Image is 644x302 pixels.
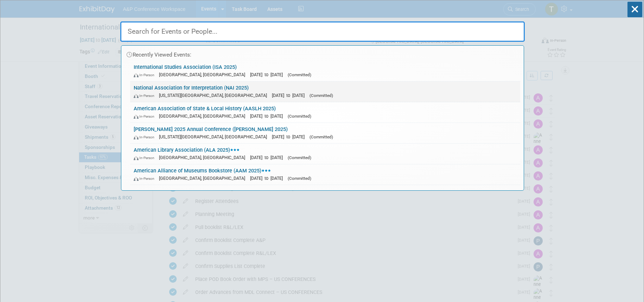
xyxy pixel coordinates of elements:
[159,72,249,77] span: [GEOGRAPHIC_DATA], [GEOGRAPHIC_DATA]
[130,81,520,102] a: National Association for Interpretation (NAI 2025) In-Person [US_STATE][GEOGRAPHIC_DATA], [GEOGRA...
[272,93,308,98] span: [DATE] to [DATE]
[250,176,286,181] span: [DATE] to [DATE]
[130,102,520,123] a: American Association of State & Local History (AASLH 2025) In-Person [GEOGRAPHIC_DATA], [GEOGRAPH...
[125,46,520,61] div: Recently Viewed Events:
[159,134,270,139] span: [US_STATE][GEOGRAPHIC_DATA], [GEOGRAPHIC_DATA]
[250,155,286,160] span: [DATE] to [DATE]
[134,114,158,119] span: In-Person
[130,144,520,164] a: American Library Association (ALA 2025) In-Person [GEOGRAPHIC_DATA], [GEOGRAPHIC_DATA] [DATE] to ...
[130,123,520,143] a: [PERSON_NAME] 2025 Annual Conference ([PERSON_NAME] 2025) In-Person [US_STATE][GEOGRAPHIC_DATA], ...
[130,164,520,185] a: American Alliance of Museums Bookstore (AAM 2025) In-Person [GEOGRAPHIC_DATA], [GEOGRAPHIC_DATA] ...
[134,176,158,181] span: In-Person
[134,93,158,98] span: In-Person
[159,155,249,160] span: [GEOGRAPHIC_DATA], [GEOGRAPHIC_DATA]
[250,113,286,119] span: [DATE] to [DATE]
[272,134,308,139] span: [DATE] to [DATE]
[310,93,333,98] span: (Committed)
[120,21,525,42] input: Search for Events or People...
[130,61,520,81] a: International Studies Association (ISA 2025) In-Person [GEOGRAPHIC_DATA], [GEOGRAPHIC_DATA] [DATE...
[134,73,158,77] span: In-Person
[310,134,333,139] span: (Committed)
[288,176,311,181] span: (Committed)
[159,93,270,98] span: [US_STATE][GEOGRAPHIC_DATA], [GEOGRAPHIC_DATA]
[134,156,158,160] span: In-Person
[250,72,286,77] span: [DATE] to [DATE]
[288,72,311,77] span: (Committed)
[288,155,311,160] span: (Committed)
[159,176,249,181] span: [GEOGRAPHIC_DATA], [GEOGRAPHIC_DATA]
[288,114,311,119] span: (Committed)
[134,135,158,139] span: In-Person
[159,113,249,119] span: [GEOGRAPHIC_DATA], [GEOGRAPHIC_DATA]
